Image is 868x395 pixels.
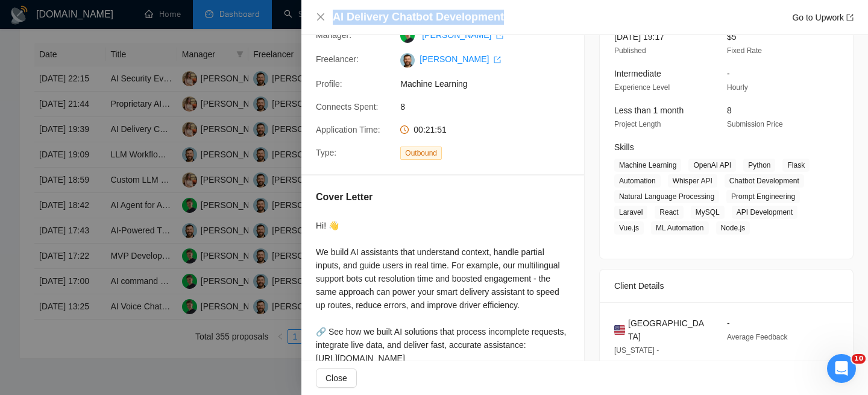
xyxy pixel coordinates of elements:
span: MySQL [691,206,725,219]
span: Python [743,159,775,172]
span: Flask [782,159,810,172]
span: Connects Spent: [316,102,379,112]
span: Intermediate [614,69,661,78]
a: [PERSON_NAME] export [420,54,501,64]
span: export [496,32,503,39]
span: Project Length [614,120,661,128]
iframe: Intercom live chat [827,354,856,383]
span: Average Feedback [727,333,788,341]
span: 00:21:51 [414,125,447,134]
span: export [494,56,501,63]
span: Close [325,371,347,385]
span: 8 [400,100,581,113]
span: Node.js [716,221,750,235]
img: c1-JWQDXWEy3CnA6sRtFzzU22paoDq5cZnWyBNc3HWqwvuW0qNnjm1CMP-YmbEEtPC [400,53,415,68]
span: $5 [727,32,737,42]
span: Outbound [400,147,442,160]
span: 8 [727,106,732,115]
span: Vue.js [614,221,644,235]
h5: Cover Letter [316,190,373,204]
span: Natural Language Processing [614,190,719,203]
span: [US_STATE] - [614,346,659,355]
span: [GEOGRAPHIC_DATA] [628,317,708,343]
button: Close [316,368,357,388]
button: Close [316,12,325,22]
span: [DATE] 19:17 [614,32,664,42]
span: Less than 1 month [614,106,684,115]
span: clock-circle [400,125,409,134]
span: Chatbot Development [725,174,804,188]
span: Prompt Engineering [726,190,800,203]
span: Submission Price [727,120,783,128]
span: 10 [852,354,866,364]
span: React [655,206,683,219]
span: Published [614,46,646,55]
span: Automation [614,174,661,188]
span: ML Automation [651,221,709,235]
span: close [316,12,325,22]
span: Experience Level [614,83,670,92]
span: Laravel [614,206,647,219]
span: Hourly [727,83,748,92]
img: 🇺🇸 [614,323,625,337]
span: - [727,69,730,78]
span: Freelancer: [316,54,359,64]
span: Manager: [316,30,351,40]
span: Application Time: [316,125,380,134]
div: Client Details [614,270,838,302]
h4: AI Delivery Chatbot Development [333,10,504,25]
span: Skills [614,142,634,152]
span: - [727,318,730,328]
span: Type: [316,148,336,157]
span: Profile: [316,79,342,89]
span: Machine Learning [614,159,681,172]
a: [PERSON_NAME] export [422,30,503,40]
span: Fixed Rate [727,46,762,55]
span: Machine Learning [400,77,581,90]
a: Go to Upworkexport [792,13,854,22]
span: OpenAI API [688,159,736,172]
span: API Development [732,206,797,219]
span: Whisper API [668,174,717,188]
span: export [846,14,854,21]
